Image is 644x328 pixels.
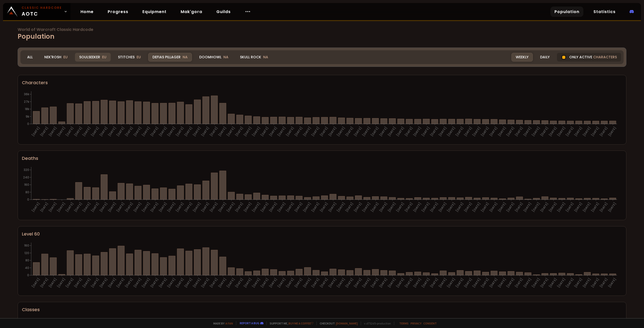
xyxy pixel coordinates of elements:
text: [DATE] [116,202,126,213]
span: NA [263,55,268,60]
a: Mak'gora [177,7,206,17]
text: [DATE] [99,202,108,213]
tspan: 80 [25,258,29,262]
text: [DATE] [319,277,329,289]
text: [DATE] [65,202,74,213]
text: [DATE] [277,202,287,213]
text: [DATE] [56,277,66,289]
text: [DATE] [607,202,617,213]
text: [DATE] [141,126,151,137]
text: [DATE] [531,126,541,137]
text: [DATE] [429,202,439,213]
text: [DATE] [302,126,312,137]
text: [DATE] [556,277,566,289]
text: [DATE] [412,126,422,137]
text: [DATE] [353,126,363,137]
text: [DATE] [107,277,117,289]
text: [DATE] [73,202,83,213]
text: [DATE] [243,277,253,289]
text: [DATE] [565,277,575,289]
text: [DATE] [370,202,380,213]
text: [DATE] [599,126,609,137]
a: Statistics [589,7,620,17]
text: [DATE] [421,277,431,289]
text: [DATE] [556,202,566,213]
tspan: 160 [24,182,29,187]
a: Population [550,7,583,17]
a: Privacy [411,321,421,325]
text: [DATE] [328,126,337,137]
text: [DATE] [463,202,473,213]
text: [DATE] [328,277,337,289]
text: [DATE] [446,126,456,137]
text: [DATE] [294,126,303,137]
text: [DATE] [336,202,346,213]
text: [DATE] [268,202,278,213]
div: All [23,53,37,62]
text: [DATE] [277,277,287,289]
text: [DATE] [48,126,58,137]
span: Checkout [316,321,358,325]
div: Nek'Rosh [40,53,72,62]
text: [DATE] [412,202,422,213]
text: [DATE] [226,202,236,213]
text: [DATE] [82,202,92,213]
a: Equipment [138,7,171,17]
text: [DATE] [149,126,159,137]
a: [DOMAIN_NAME] [336,321,358,325]
text: [DATE] [116,277,126,289]
text: [DATE] [251,277,261,289]
text: [DATE] [39,202,49,213]
text: [DATE] [260,126,269,137]
tspan: 27k [24,100,29,104]
text: [DATE] [48,277,58,289]
text: [DATE] [82,277,92,289]
text: [DATE] [472,202,481,213]
text: [DATE] [175,277,185,289]
text: [DATE] [116,126,126,137]
tspan: 18k [25,107,29,111]
text: [DATE] [251,126,261,137]
tspan: 36k [24,92,29,96]
text: [DATE] [607,126,617,137]
tspan: 9k [26,114,29,119]
text: [DATE] [311,202,320,213]
text: [DATE] [344,202,354,213]
text: [DATE] [82,126,92,137]
a: a fan [225,321,233,325]
text: [DATE] [167,126,176,137]
span: AOTC [22,6,62,18]
text: [DATE] [395,126,405,137]
text: [DATE] [234,277,244,289]
text: [DATE] [99,277,108,289]
span: NA [223,55,228,60]
text: [DATE] [277,126,287,137]
text: [DATE] [446,202,456,213]
text: [DATE] [421,126,431,137]
text: [DATE] [200,277,210,289]
text: [DATE] [378,277,388,289]
text: [DATE] [217,202,227,213]
text: [DATE] [234,202,244,213]
text: [DATE] [438,277,448,289]
text: [DATE] [429,126,439,137]
text: [DATE] [73,126,83,137]
a: Progress [104,7,132,17]
text: [DATE] [243,202,253,213]
text: [DATE] [455,202,464,213]
span: World of Warcraft Classic Hardcode [18,28,626,32]
tspan: 320 [24,168,29,172]
div: Skull Rock [236,53,272,62]
text: [DATE] [133,277,142,289]
text: [DATE] [260,202,269,213]
text: [DATE] [158,277,168,289]
div: Soulseeker [75,53,111,62]
text: [DATE] [506,126,515,137]
text: [DATE] [370,277,380,289]
tspan: 240 [23,175,29,179]
text: [DATE] [294,277,303,289]
text: [DATE] [285,277,295,289]
text: [DATE] [522,126,532,137]
text: [DATE] [73,277,83,289]
text: [DATE] [302,202,312,213]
